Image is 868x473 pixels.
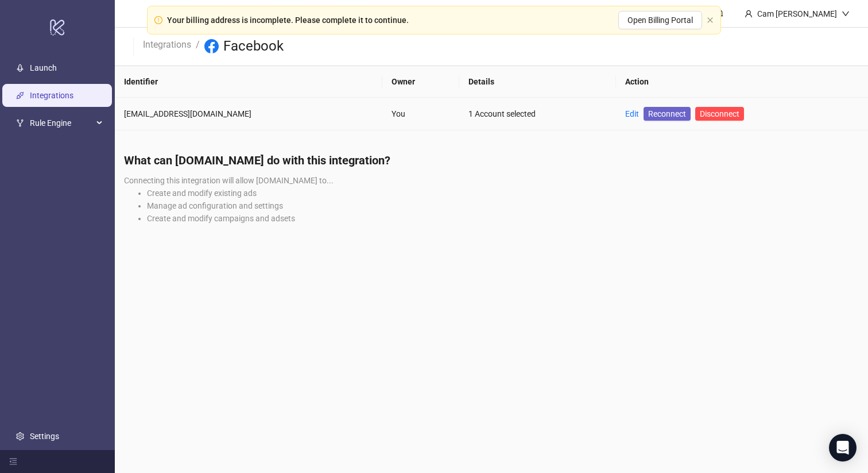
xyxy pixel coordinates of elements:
[707,17,714,24] span: close
[154,16,162,24] span: exclamation-circle
[618,11,702,29] button: Open Billing Portal
[707,17,714,24] button: close
[147,187,859,199] li: Create and modify existing ads
[627,16,693,25] span: Open Billing Portal
[30,91,73,100] a: Integrations
[147,199,859,212] li: Manage ad configuration and settings
[459,66,616,98] th: Details
[141,37,193,50] a: Integrations
[700,109,739,118] span: Disconnect
[16,119,24,127] span: fork
[30,63,57,72] a: Launch
[842,10,850,18] span: down
[30,432,59,441] a: Settings
[30,111,93,134] span: Rule Engine
[223,37,284,56] h3: Facebook
[382,66,459,98] th: Owner
[147,212,859,225] li: Create and modify campaigns and adsets
[124,107,373,120] div: [EMAIL_ADDRESS][DOMAIN_NAME]
[644,107,691,121] a: Reconnect
[468,107,607,120] div: 1 Account selected
[124,152,859,168] h4: What can [DOMAIN_NAME] do with this integration?
[9,457,17,466] span: menu-fold
[695,107,744,121] button: Disconnect
[829,434,857,462] div: Open Intercom Messenger
[616,66,868,98] th: Action
[753,7,842,20] div: Cam [PERSON_NAME]
[196,37,200,56] li: /
[625,109,639,118] a: Edit
[648,107,686,120] span: Reconnect
[115,66,382,98] th: Identifier
[167,14,409,26] div: Your billing address is incomplete. Please complete it to continue.
[392,107,450,120] div: You
[745,10,753,18] span: user
[124,176,334,185] span: Connecting this integration will allow [DOMAIN_NAME] to...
